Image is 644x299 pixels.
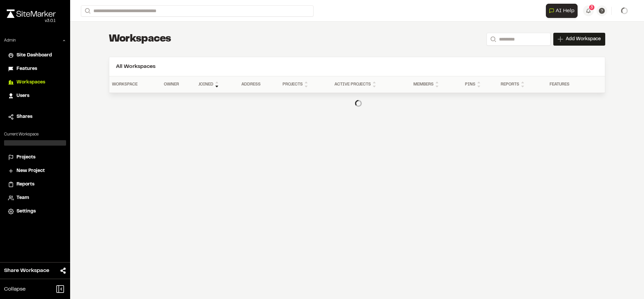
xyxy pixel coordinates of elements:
span: Shares [17,113,32,121]
div: Owner [164,81,193,88]
div: Pins [465,80,495,89]
div: Oh geez...please don't... [7,18,56,24]
p: Current Workspace [4,131,66,138]
a: Features [8,65,62,73]
button: Open AI Assistant [546,4,578,18]
button: 3 [583,5,594,16]
div: Open AI Assistant [546,4,580,18]
div: Address [241,81,277,88]
span: New Project [17,167,45,175]
a: Shares [8,113,62,121]
div: Joined [198,80,236,89]
a: Projects [8,154,62,161]
span: AI Help [556,7,575,15]
div: Projects [283,80,329,89]
h1: Workspaces [109,32,171,46]
span: Team [17,194,29,202]
div: Features [550,81,586,88]
a: Users [8,92,62,100]
span: Users [17,92,29,100]
span: Collapse [4,285,26,293]
span: Workspaces [17,79,45,86]
h2: All Workspaces [116,63,598,71]
span: Reports [17,181,34,188]
a: Team [8,194,62,202]
img: rebrand.png [7,9,56,18]
span: Features [17,65,37,73]
a: Workspaces [8,79,62,86]
button: Search [487,33,499,46]
a: New Project [8,167,62,175]
div: Reports [501,80,544,89]
span: Projects [17,154,35,161]
a: Settings [8,208,62,215]
span: 3 [590,4,593,10]
div: Workspace [112,81,158,88]
span: Settings [17,208,36,215]
span: Share Workspace [4,267,49,275]
a: Reports [8,181,62,188]
span: Add Workspace [566,36,601,43]
a: Site Dashboard [8,52,62,59]
p: Admin [4,38,16,44]
button: Search [81,5,93,17]
div: Members [413,80,460,89]
div: Active Projects [334,80,408,89]
span: Site Dashboard [17,52,52,59]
